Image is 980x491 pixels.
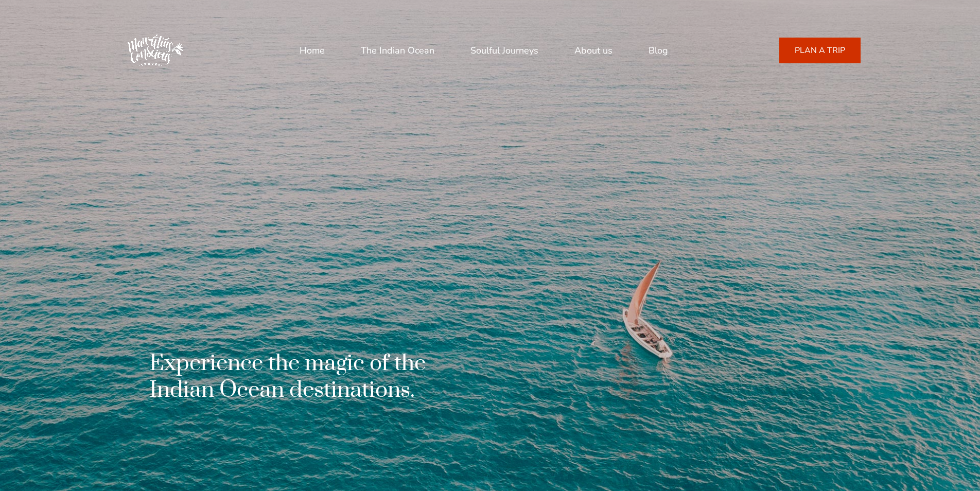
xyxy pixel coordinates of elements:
a: Soulful Journeys [470,38,538,63]
a: The Indian Ocean [361,38,434,63]
a: Blog [649,38,668,63]
a: PLAN A TRIP [779,38,861,63]
a: About us [574,38,612,63]
h1: Experience the magic of the Indian Ocean destinations. [149,350,461,404]
a: Home [300,38,325,63]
